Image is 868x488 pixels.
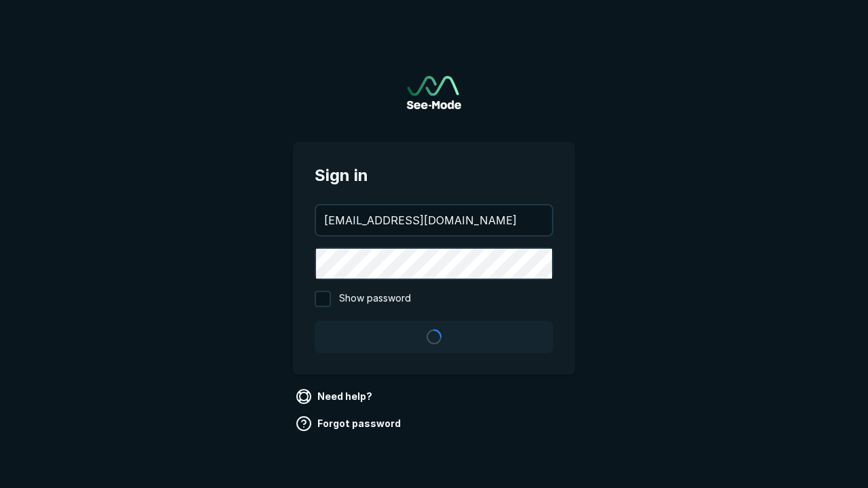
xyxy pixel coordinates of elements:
a: Need help? [293,386,378,407]
span: Show password [339,291,411,307]
a: Go to sign in [407,76,461,109]
img: See-Mode Logo [407,76,461,109]
input: your@email.com [316,205,552,235]
a: Forgot password [293,413,406,434]
span: Sign in [315,163,553,188]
